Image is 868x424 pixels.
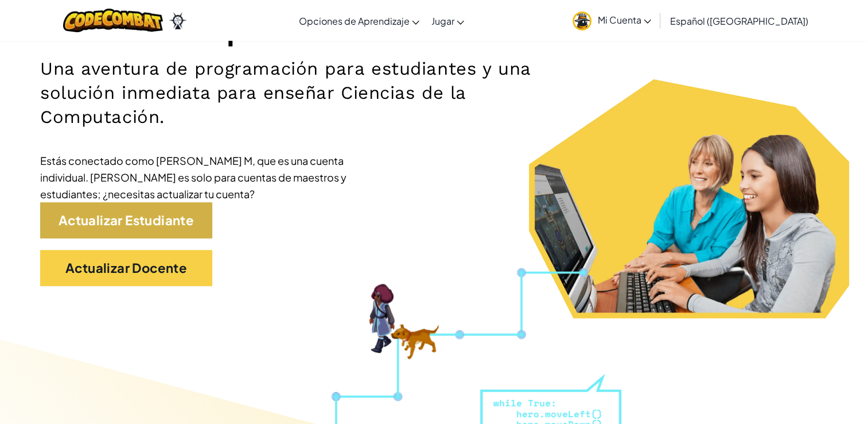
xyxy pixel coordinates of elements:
[425,5,470,36] a: Jugar
[40,202,212,238] a: Actualizar Estudiante
[597,14,651,26] span: Mi Cuenta
[40,57,568,129] h2: Una aventura de programación para estudiantes y una solución inmediata para enseñar Ciencias de l...
[40,152,384,202] div: Estás conectado como [PERSON_NAME] M, que es una cuenta individual. [PERSON_NAME] es solo para cu...
[298,15,409,27] span: Opciones de Aprendizaje
[567,2,657,38] a: Mi Cuenta
[40,250,212,286] a: Actualizar Docente
[431,15,454,27] span: Jugar
[573,11,591,30] img: avatar
[664,5,813,36] a: Español ([GEOGRAPHIC_DATA])
[293,5,425,36] a: Opciones de Aprendizaje
[169,12,187,29] img: Ozaria
[670,15,808,27] span: Español ([GEOGRAPHIC_DATA])
[63,9,164,32] img: CodeCombat logo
